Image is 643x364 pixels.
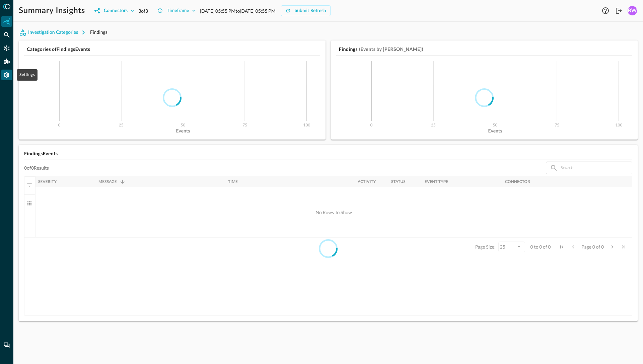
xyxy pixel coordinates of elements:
button: Investigation Categories [19,27,90,38]
div: Connectors [104,7,128,15]
h5: Findings [339,46,358,53]
div: Timeframe [167,7,189,15]
span: Findings [90,29,108,35]
div: Chat [1,340,12,351]
button: Submit Refresh [281,5,331,16]
h5: Categories of Findings Events [27,46,320,53]
div: Summary Insights [1,16,12,27]
button: Help [600,5,611,16]
div: Addons [2,56,12,67]
div: Settings [1,70,12,80]
div: Settings [17,69,38,81]
input: Search [561,162,617,174]
h1: Summary Insights [19,5,85,16]
button: Connectors [90,5,138,16]
p: [DATE] 05:55 PM to [DATE] 05:55 PM [200,7,276,14]
button: Timeframe [153,5,200,16]
div: Federated Search [1,29,12,40]
div: Submit Refresh [295,7,326,15]
h5: Findings Events [24,150,632,157]
div: BW [628,6,637,15]
p: 3 of 3 [138,7,148,14]
button: Logout [614,5,624,16]
p: 0 of 0 Results [24,165,49,171]
h5: (Events by [PERSON_NAME]) [359,46,423,53]
div: Connectors [1,43,12,54]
